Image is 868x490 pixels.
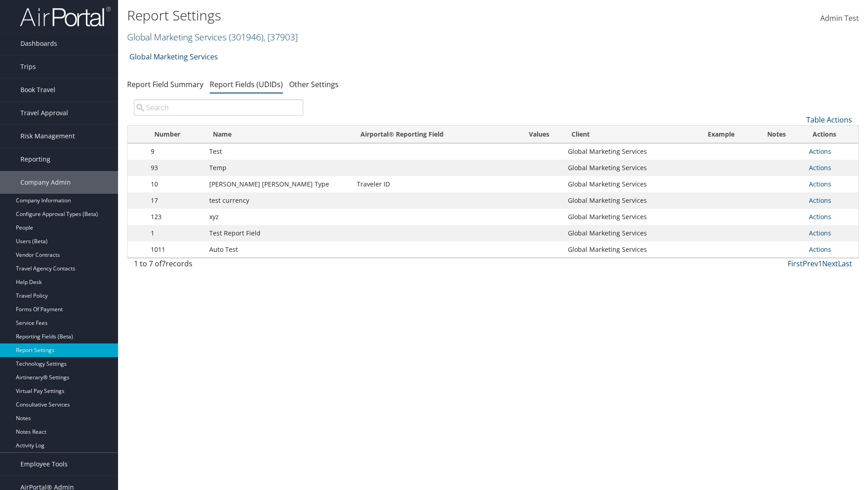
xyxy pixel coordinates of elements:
td: Temp [205,160,352,176]
span: Book Travel [20,78,55,101]
th: Client [563,126,700,143]
td: 1011 [146,241,205,258]
td: 17 [146,192,205,209]
a: Actions [809,196,831,205]
span: ( 301946 ) [229,31,263,43]
td: 1 [146,225,205,241]
a: Other Settings [289,79,339,89]
a: Actions [809,163,831,172]
td: [PERSON_NAME] [PERSON_NAME] Type [205,176,352,192]
span: , [ 37903 ] [263,31,298,43]
span: Travel Approval [20,102,68,124]
a: First [788,259,803,269]
a: Actions [809,180,831,188]
a: Next [822,259,838,269]
span: Trips [20,55,36,78]
a: Actions [809,147,831,156]
th: Notes [759,126,804,143]
input: Search [134,99,303,116]
td: Test [205,143,352,160]
img: airportal-logo.png [20,6,111,27]
td: Global Marketing Services [563,241,700,258]
td: Test Report Field [205,225,352,241]
td: 9 [146,143,205,160]
td: test currency [205,192,352,209]
th: Name [205,126,352,143]
a: Prev [803,259,818,269]
td: Global Marketing Services [563,209,700,225]
h1: Report Settings [127,6,615,25]
td: Global Marketing Services [563,225,700,241]
a: Report Fields (UDIDs) [210,79,283,89]
a: Actions [809,245,831,254]
td: Auto Test [205,241,352,258]
a: Report Field Summary [127,79,203,89]
a: Actions [809,229,831,237]
span: Company Admin [20,171,71,194]
a: 1 [818,259,822,269]
td: Global Marketing Services [563,160,700,176]
span: Admin Test [820,13,859,23]
th: Actions [804,126,858,143]
span: Dashboards [20,32,57,55]
td: Traveler ID [352,176,514,192]
span: Employee Tools [20,453,68,475]
div: 1 to 7 of records [134,258,303,274]
th: Number [146,126,205,143]
span: Reporting [20,148,50,171]
a: Global Marketing Services [127,31,298,43]
th: Values [514,126,563,143]
span: 7 [162,259,166,269]
td: Global Marketing Services [563,143,700,160]
td: 123 [146,209,205,225]
a: Admin Test [820,5,859,33]
span: Risk Management [20,125,75,147]
a: Global Marketing Services [129,48,218,66]
td: xyz [205,209,352,225]
td: Global Marketing Services [563,192,700,209]
a: Last [838,259,852,269]
td: 93 [146,160,205,176]
td: 10 [146,176,205,192]
th: : activate to sort column descending [128,126,146,143]
th: Airportal&reg; Reporting Field [352,126,514,143]
th: Example [700,126,759,143]
a: Table Actions [806,115,852,125]
a: Actions [809,212,831,221]
td: Global Marketing Services [563,176,700,192]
